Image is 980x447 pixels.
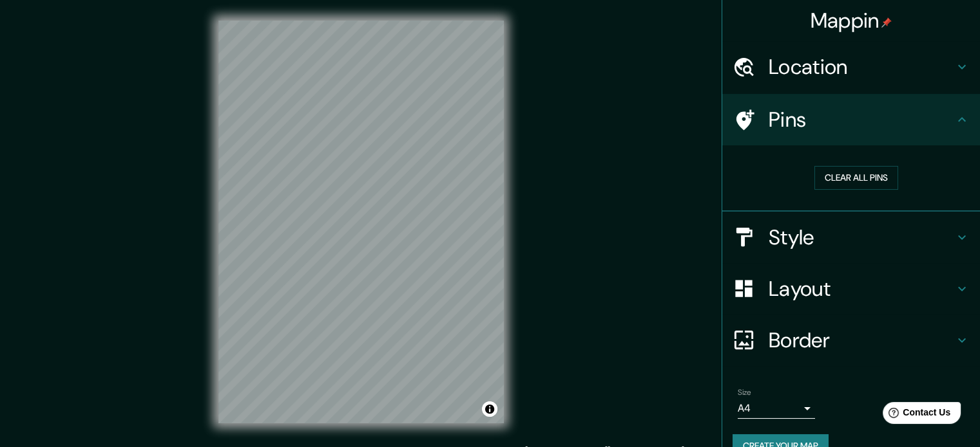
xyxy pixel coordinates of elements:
h4: Layout [769,276,954,302]
button: Clear all pins [814,166,898,190]
h4: Border [769,327,954,353]
div: Pins [722,94,980,145]
div: Location [722,41,980,93]
h4: Mappin [811,8,892,33]
h4: Style [769,224,954,250]
img: pin-icon.png [881,17,892,28]
label: Size [738,387,751,397]
canvas: Map [218,21,504,423]
div: Layout [722,263,980,315]
button: Toggle attribution [482,401,497,417]
div: A4 [738,398,815,419]
iframe: Help widget launcher [865,397,966,433]
h4: Pins [769,107,954,132]
div: Border [722,315,980,366]
div: Style [722,212,980,263]
h4: Location [769,54,954,80]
